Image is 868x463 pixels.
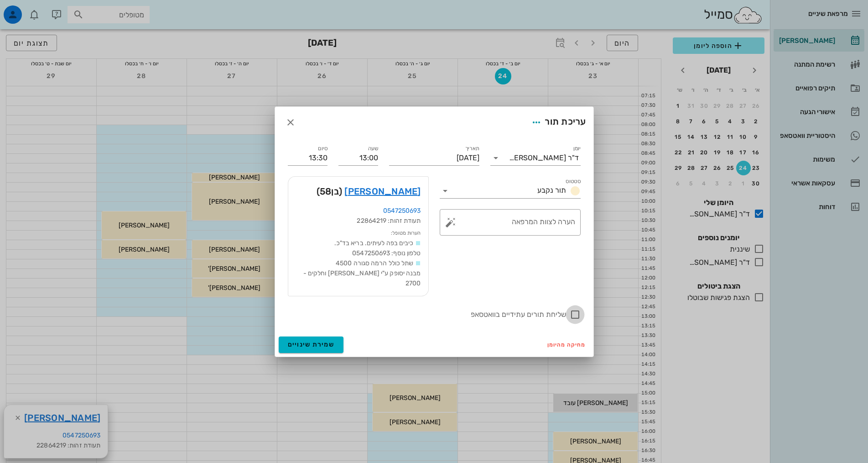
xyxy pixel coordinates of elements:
[318,145,327,152] label: סיום
[391,230,421,236] small: הערות מטופל:
[320,186,332,197] span: 58
[288,341,335,348] span: שמירת שינויים
[509,154,579,162] div: ד"ר [PERSON_NAME]
[317,184,343,199] span: (בן )
[528,114,586,131] div: עריכת תור
[368,145,378,152] label: שעה
[465,145,479,152] label: תאריך
[566,178,581,185] label: סטטוס
[440,184,581,198] div: סטטוסתור נקבע
[344,184,421,199] a: [PERSON_NAME]
[547,342,586,348] span: מחיקה מהיומן
[383,207,421,215] a: 0547250693
[279,337,344,353] button: שמירת שינויים
[537,186,566,195] span: תור נקבע
[544,338,590,351] button: מחיקה מהיומן
[490,151,581,165] div: יומןד"ר [PERSON_NAME]
[296,216,421,226] div: תעודת זהות: 22864219
[302,259,421,287] span: שתל כולל הרמה סגורה 4500 מבנה יסופק ע"י [PERSON_NAME] וחלקים - 2700
[573,145,581,152] label: יומן
[333,239,421,257] span: כיבים בפה לעיתים. בריא בד"כ. טלפון נוסף: 0547250693
[288,310,566,319] label: שליחת תורים עתידיים בוואטסאפ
